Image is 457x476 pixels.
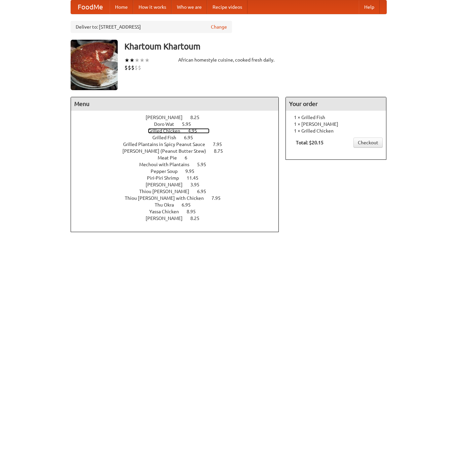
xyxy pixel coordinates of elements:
[154,121,203,127] a: Doro Wat 5.95
[146,182,189,187] span: [PERSON_NAME]
[147,175,211,181] a: Piri-Piri Shrimp 11.45
[71,40,118,90] img: angular.jpg
[289,127,383,134] li: 1 × Grilled Chicken
[190,182,206,187] span: 3.95
[184,135,200,140] span: 6.95
[182,121,198,127] span: 5.95
[110,0,133,14] a: Home
[125,195,211,201] span: Thiou [PERSON_NAME] with Chicken
[197,162,213,167] span: 5.95
[158,155,200,160] a: Meat Pie 6
[138,64,141,71] li: $
[139,189,196,194] span: Thiou [PERSON_NAME]
[146,216,212,221] a: [PERSON_NAME] 8.25
[122,148,235,154] a: [PERSON_NAME] (Peanut Butter Stew) 8.75
[187,209,202,214] span: 8.95
[359,0,380,14] a: Help
[158,155,184,160] span: Meat Pie
[145,57,150,64] li: ★
[135,57,140,64] li: ★
[207,0,247,14] a: Recipe videos
[152,135,183,140] span: Grilled Fish
[187,175,205,181] span: 11.45
[353,138,383,148] a: Checkout
[139,162,219,167] a: Mechoui with Plantains 5.95
[125,195,233,201] a: Thiou [PERSON_NAME] with Chicken 7.95
[124,64,128,71] li: $
[172,0,207,14] a: Who we are
[123,142,212,147] span: Grilled Plantains in Spicy Peanut Sauce
[190,115,206,120] span: 8.25
[122,148,213,154] span: [PERSON_NAME] (Peanut Butter Stew)
[71,0,110,14] a: FoodMe
[185,155,194,160] span: 6
[214,148,230,154] span: 8.75
[123,142,234,147] a: Grilled Plantains in Spicy Peanut Sauce 7.95
[133,0,172,14] a: How it works
[140,57,145,64] li: ★
[135,64,138,71] li: $
[154,121,181,127] span: Doro Wat
[146,182,212,187] a: [PERSON_NAME] 3.95
[124,40,387,53] h3: Khartoum Khartoum
[151,169,207,174] a: Pepper Soup 9.95
[155,202,181,208] span: Thu Okra
[149,209,186,214] span: Yassa Chicken
[197,189,213,194] span: 6.95
[129,57,135,64] li: ★
[155,202,203,208] a: Thu Okra 6.95
[212,195,227,201] span: 7.95
[289,121,383,127] li: 1 × [PERSON_NAME]
[286,97,386,111] h4: Your order
[151,169,184,174] span: Pepper Soup
[139,189,219,194] a: Thiou [PERSON_NAME] 6.95
[124,57,129,64] li: ★
[211,24,227,30] a: Change
[139,162,196,167] span: Mechoui with Plantains
[149,209,208,214] a: Yassa Chicken 8.95
[148,128,187,134] span: Grilled Chicken
[71,21,232,33] div: Deliver to: [STREET_ADDRESS]
[213,142,229,147] span: 7.95
[71,97,279,111] h4: Menu
[148,128,210,134] a: Grilled Chicken 4.95
[146,115,189,120] span: [PERSON_NAME]
[147,175,186,181] span: Piri-Piri Shrimp
[185,169,201,174] span: 9.95
[146,115,212,120] a: [PERSON_NAME] 8.25
[296,140,323,145] b: Total: $20.15
[178,57,279,63] div: African homestyle cuisine, cooked fresh daily.
[188,128,204,134] span: 4.95
[182,202,197,208] span: 6.95
[146,216,189,221] span: [PERSON_NAME]
[131,64,135,71] li: $
[152,135,205,140] a: Grilled Fish 6.95
[289,114,383,121] li: 1 × Grilled Fish
[190,216,206,221] span: 8.25
[128,64,131,71] li: $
